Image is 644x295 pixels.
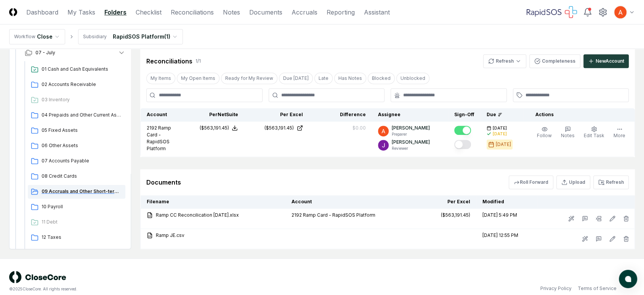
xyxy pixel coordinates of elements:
a: My Tasks [67,8,95,17]
a: Accruals [292,8,317,17]
p: [PERSON_NAME] [392,139,430,146]
button: NewAccount [583,54,629,68]
button: Upload [556,175,590,189]
a: Reconciliations [171,8,214,17]
span: 2192 [147,125,157,131]
a: 13 Equity [28,246,125,260]
img: logo [9,271,66,283]
div: Subsidiary [83,33,107,40]
div: 2192 Ramp Card - RapidSOS Platform [292,212,402,219]
a: 07 Accounts Payable [28,154,125,168]
button: Due Today [279,73,313,84]
div: $0.00 [352,125,366,131]
a: ($563,191.45) [250,125,303,131]
th: Per Excel [408,195,476,209]
a: Assistant [364,8,390,17]
span: [DATE] [493,125,507,131]
div: Due [487,111,517,118]
a: Terms of Service [578,285,617,292]
button: Follow [535,125,553,141]
a: 08 Credit Cards [28,170,125,183]
a: Folders [104,8,127,17]
button: Completeness [529,54,580,68]
button: Has Notes [334,73,366,84]
p: Preparer [392,131,430,137]
img: RapidSOS logo [527,6,577,18]
p: Reviewer [392,146,430,151]
a: 02 Accounts Receivable [28,78,125,92]
div: ($563,191.45) [441,212,470,219]
button: Notes [559,125,576,141]
button: Mark complete [454,126,471,135]
td: [DATE] 12:55 PM [476,229,537,249]
img: ACg8ocK3mdmu6YYpaRl40uhUUGu9oxSxFSb1vbjsnEih2JuwAH1PGA=s96-c [614,6,626,18]
a: Notes [223,8,240,17]
a: Dashboard [26,8,58,17]
div: ($563,191.45) [199,125,229,131]
th: Difference [309,108,372,122]
button: More [612,125,627,141]
a: Documents [249,8,282,17]
div: 1 / 1 [195,58,201,65]
span: 09 Accruals and Other Short-term Liabilities [42,188,122,195]
div: ($563,191.45) [264,125,294,131]
a: Checklist [136,8,162,17]
a: Privacy Policy [540,285,572,292]
button: atlas-launcher [619,270,637,288]
div: Actions [529,111,629,118]
th: Per NetSuite [179,108,244,122]
td: [DATE] 5:49 PM [476,209,537,229]
span: 08 Credit Cards [42,173,122,180]
img: ACg8ocK3mdmu6YYpaRl40uhUUGu9oxSxFSb1vbjsnEih2JuwAH1PGA=s96-c [378,126,389,136]
div: Account [147,111,173,118]
a: 06 Other Assets [28,139,125,153]
button: Unblocked [396,73,429,84]
a: 03 Inventory [28,93,125,107]
a: 01 Cash and Cash Equivalents [28,63,125,76]
a: 04 Prepaids and Other Current Assets [28,109,125,122]
span: Notes [561,133,575,138]
button: Blocked [368,73,395,84]
th: Account [285,195,408,209]
button: Edit Task [582,125,606,141]
span: Follow [537,133,552,138]
button: ($563,191.45) [199,125,238,131]
div: © 2025 CloseCore. All rights reserved. [9,286,322,292]
span: 01 Cash and Cash Equivalents [42,66,122,73]
th: Sign-Off [448,108,481,122]
img: Logo [9,8,17,16]
span: 03 Inventory [42,96,122,103]
button: My Open Items [177,73,219,84]
button: Ready for My Review [221,73,277,84]
span: 11 Debt [42,219,122,225]
a: 05 Fixed Assets [28,124,125,138]
span: 06 Other Assets [42,142,122,149]
span: 05 Fixed Assets [42,127,122,134]
img: ACg8ocKTC56tjQR6-o9bi8poVV4j_qMfO6M0RniyL9InnBgkmYdNig=s96-c [378,140,389,151]
span: 02 Accounts Receivable [42,81,122,88]
button: Refresh [483,54,526,68]
a: Ramp CC Reconcilication [DATE].xlsx [147,212,279,219]
span: 04 Prepaids and Other Current Assets [42,112,122,118]
button: Roll Forward [509,175,553,189]
span: Edit Task [584,133,604,138]
a: 11 Debt [28,216,125,229]
span: 07 - July [35,49,55,56]
button: Refresh [593,175,629,189]
span: 10 Payroll [42,203,122,210]
div: Reconciliations [146,57,192,66]
a: 09 Accruals and Other Short-term Liabilities [28,185,125,199]
div: Workflow [14,33,35,40]
div: [DATE] [496,141,511,148]
button: My Items [146,73,175,84]
a: 12 Taxes [28,231,125,245]
button: Mark complete [454,140,471,149]
nav: breadcrumb [9,29,183,44]
a: 10 Payroll [28,200,125,214]
button: 07 - July [19,44,131,61]
th: Filename [141,195,285,209]
span: 12 Taxes [42,234,122,241]
span: Ramp Card - RapidSOS Platform [147,125,171,151]
div: New Account [596,58,624,65]
p: [PERSON_NAME] [392,125,430,131]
